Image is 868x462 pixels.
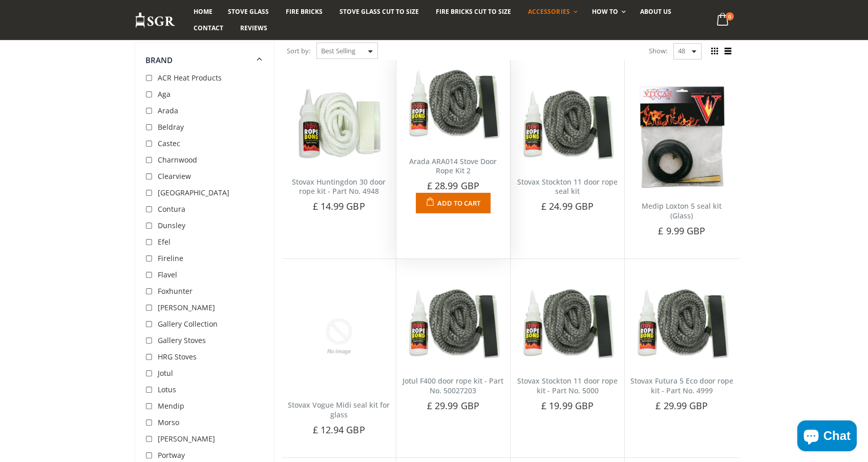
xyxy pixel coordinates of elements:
[427,179,479,192] span: £ 28.99 GBP
[220,4,277,20] a: Stove Glass
[194,7,213,16] span: Home
[649,43,667,59] span: Show:
[517,376,618,395] a: Stovax Stockton 11 door rope kit - Part No. 5000
[287,86,391,165] img: Stovax Huntingdon 30 door rope kit
[158,385,176,394] span: Lotus
[516,285,619,364] img: Stovax Stockton 11 door rope kit
[158,450,185,460] span: Portway
[428,4,519,20] a: Fire Bricks Cut To Size
[158,171,191,181] span: Clearview
[658,225,705,237] span: £ 9.99 GBP
[158,303,215,312] span: [PERSON_NAME]
[313,424,365,436] span: £ 12.94 GBP
[228,7,269,16] span: Stove Glass
[436,7,511,16] span: Fire Bricks Cut To Size
[416,193,490,213] button: Add to Cart
[592,7,618,16] span: How To
[516,86,619,165] img: Stovax Stockton 11 door rope seal kit
[186,20,231,36] a: Contact
[240,24,267,32] span: Reviews
[427,399,479,412] span: £ 29.99 GBP
[520,4,582,20] a: Accessories
[403,376,503,395] a: Jotul F400 door rope kit - Part No. 50027203
[158,352,197,361] span: HRG Stoves
[158,220,185,230] span: Dunsley
[655,399,708,412] span: £ 29.99 GBP
[640,7,671,16] span: About us
[145,55,173,65] span: Brand
[287,42,310,60] span: Sort by:
[158,138,180,148] span: Castec
[158,319,218,329] span: Gallery Collection
[158,73,222,83] span: ACR Heat Products
[541,399,594,412] span: £ 19.99 GBP
[288,400,390,419] a: Stovax Vogue Midi seal kit for glass
[723,46,734,57] span: List view
[401,65,505,145] img: Arada ARA014 Stove Door Rope Kit 2
[332,4,427,20] a: Stove Glass Cut To Size
[340,7,419,16] span: Stove Glass Cut To Size
[158,335,206,345] span: Gallery Stoves
[158,106,178,115] span: Arada
[794,420,860,454] inbox-online-store-chat: Shopify online store chat
[712,10,733,30] a: 0
[409,156,497,176] a: Arada ARA014 Stove Door Rope Kit 2
[194,24,223,32] span: Contact
[541,200,594,212] span: £ 24.99 GBP
[642,201,722,220] a: Medip Loxton 5 seal kit (Glass)
[158,368,173,378] span: Jotul
[158,237,171,247] span: Efel
[401,285,505,364] img: Jotul F400 door rope kit - Part No. 50027203
[158,286,193,296] span: Foxhunter
[186,4,220,20] a: Home
[158,188,229,197] span: [GEOGRAPHIC_DATA]
[158,401,184,411] span: Mendip
[726,12,734,21] span: 0
[158,417,179,427] span: Morso
[232,20,275,36] a: Reviews
[158,270,177,279] span: Flavel
[630,285,733,364] img: Stovax Futura 5 Eco door rope kit
[158,253,183,263] span: Fireline
[630,86,733,189] img: Aga Little Wenlock Classic glass gasket
[292,177,386,196] a: Stovax Huntingdon 30 door rope kit - Part No. 4948
[158,204,185,214] span: Contura
[158,122,184,132] span: Beldray
[517,177,618,196] a: Stovax Stockton 11 door rope seal kit
[158,155,197,165] span: Charnwood
[286,7,323,16] span: Fire Bricks
[709,46,721,57] span: Grid view
[313,200,365,212] span: £ 14.99 GBP
[632,4,679,20] a: About us
[278,4,330,20] a: Fire Bricks
[437,198,480,208] span: Add to Cart
[135,12,176,29] img: Stove Glass Replacement
[158,89,171,99] span: Aga
[158,434,215,444] span: [PERSON_NAME]
[630,376,733,395] a: Stovax Futura 5 Eco door rope kit - Part No. 4999
[528,7,569,16] span: Accessories
[584,4,631,20] a: How To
